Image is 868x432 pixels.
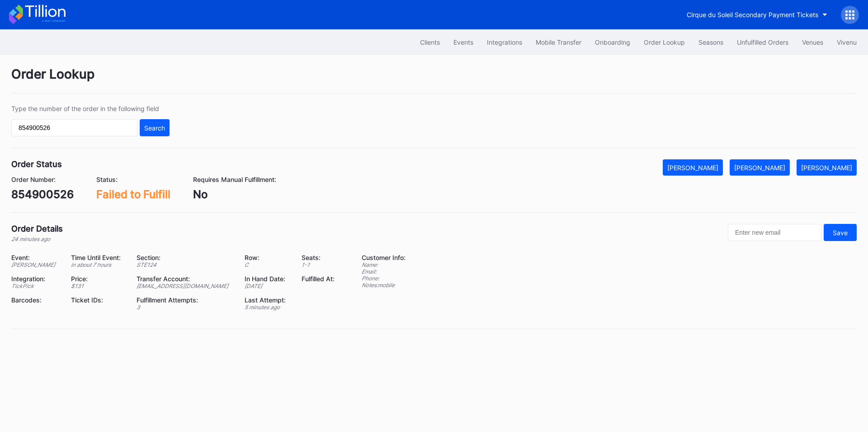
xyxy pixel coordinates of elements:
[480,34,529,51] button: Integrations
[137,261,233,268] div: STE124
[730,34,795,51] button: Unfulfilled Orders
[245,296,290,304] div: Last Attempt:
[245,261,290,268] div: C
[420,38,440,46] div: Clients
[11,224,63,233] div: Order Details
[11,296,60,304] div: Barcodes:
[362,261,406,268] div: Name:
[11,188,74,201] div: 854900526
[588,34,637,51] button: Onboarding
[687,11,818,19] div: Cirque du Soleil Secondary Payment Tickets
[536,38,581,46] div: Mobile Transfer
[71,275,125,283] div: Price:
[795,34,830,51] button: Venues
[11,236,63,242] div: 24 minutes ago
[801,164,852,172] div: [PERSON_NAME]
[245,275,290,283] div: In Hand Date:
[144,124,165,132] div: Search
[96,176,170,183] div: Status:
[734,164,785,172] div: [PERSON_NAME]
[245,283,290,289] div: [DATE]
[96,188,170,201] div: Failed to Fulfill
[728,224,821,241] input: Enter new email
[667,164,718,172] div: [PERSON_NAME]
[137,283,233,289] div: [EMAIL_ADDRESS][DOMAIN_NAME]
[362,268,406,275] div: Email:
[71,254,125,261] div: Time Until Event:
[692,34,730,51] button: Seasons
[193,188,276,201] div: No
[71,261,125,268] div: in about 7 hours
[644,38,685,46] div: Order Lookup
[698,38,723,46] div: Seasons
[137,275,233,283] div: Transfer Account:
[797,159,857,176] button: [PERSON_NAME]
[11,119,137,136] input: GT59662
[595,38,630,46] div: Onboarding
[11,105,170,112] div: Type the number of the order in the following field
[362,282,406,288] div: Notes: mobile
[11,254,60,261] div: Event:
[71,283,125,289] div: $ 131
[529,34,588,51] button: Mobile Transfer
[11,66,857,93] div: Order Lookup
[11,283,60,289] div: TickPick
[137,304,233,311] div: 3
[447,34,480,51] button: Events
[302,261,339,268] div: 1 - 1
[11,275,60,283] div: Integration:
[11,261,60,268] div: [PERSON_NAME]
[362,254,406,261] div: Customer Info:
[730,159,790,176] button: [PERSON_NAME]
[830,34,863,51] button: Vivenu
[71,296,125,304] div: Ticket IDs:
[487,38,522,46] div: Integrations
[140,119,170,136] button: Search
[137,254,233,261] div: Section:
[245,304,290,311] div: 5 minutes ago
[802,38,823,46] div: Venues
[11,176,74,183] div: Order Number:
[680,6,834,23] button: Cirque du Soleil Secondary Payment Tickets
[837,38,857,46] div: Vivenu
[453,38,473,46] div: Events
[737,38,788,46] div: Unfulfilled Orders
[663,159,723,176] button: [PERSON_NAME]
[833,229,848,237] div: Save
[637,34,692,51] button: Order Lookup
[137,296,233,304] div: Fulfillment Attempts:
[302,254,339,261] div: Seats:
[11,159,62,169] div: Order Status
[413,34,447,51] button: Clients
[302,275,339,283] div: Fulfilled At:
[245,254,290,261] div: Row:
[193,176,276,183] div: Requires Manual Fulfillment:
[362,275,406,282] div: Phone:
[824,224,857,241] button: Save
